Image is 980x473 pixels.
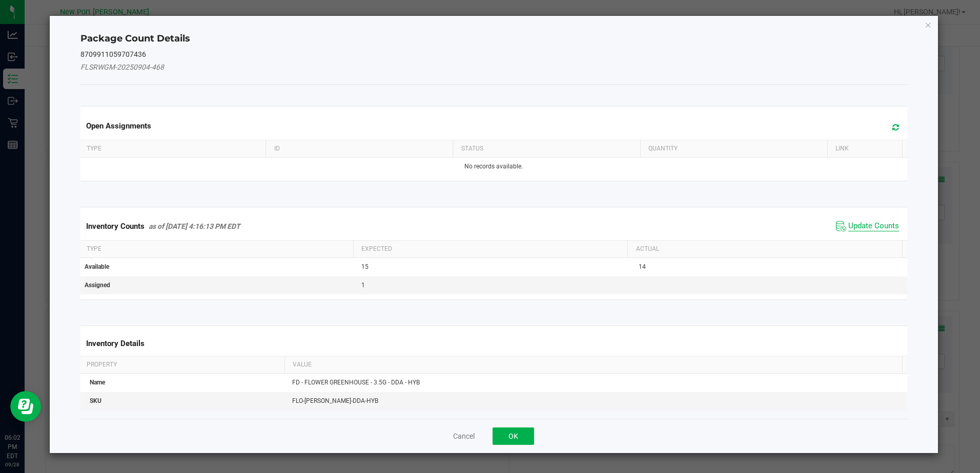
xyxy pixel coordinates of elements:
span: Assigned [85,282,110,289]
button: Cancel [453,431,475,441]
span: Type [87,145,101,152]
span: Available [85,263,109,270]
h5: FLSRWGM-20250904-468 [80,63,907,71]
span: 1 [361,282,365,289]
span: Status [461,145,483,152]
span: Actual [636,245,659,252]
td: No records available. [78,158,909,176]
span: ID [274,145,280,152]
span: Expected [361,245,392,252]
button: OK [493,427,534,445]
span: 14 [639,263,646,270]
span: Value [293,361,312,368]
span: FLO-[PERSON_NAME]-DDA-HYB [292,397,378,404]
span: Update Counts [848,221,899,231]
span: 15 [361,263,369,270]
span: Name [90,379,105,386]
span: FD - FLOWER GREENHOUSE - 3.5G - DDA - HYB [292,379,420,386]
span: as of [DATE] 4:16:13 PM EDT [149,222,240,230]
span: Inventory Counts [86,222,145,231]
span: Inventory Details [86,339,145,348]
span: Open Assignments [86,121,151,131]
button: Close [925,18,932,31]
span: Property [87,361,117,368]
span: Link [835,145,849,152]
span: Type [87,245,101,252]
iframe: Resource center [10,391,41,422]
span: SKU [90,397,101,404]
h4: Package Count Details [80,32,907,46]
span: Quantity [648,145,678,152]
h5: 8709911059707436 [80,51,907,58]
